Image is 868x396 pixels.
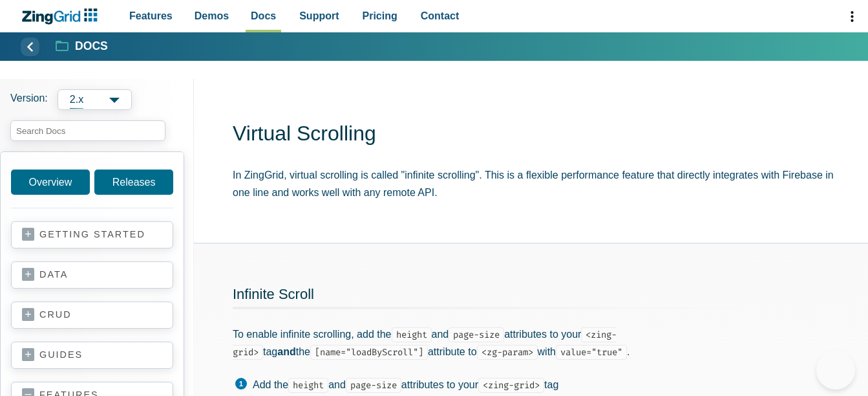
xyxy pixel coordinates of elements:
[233,286,314,302] a: Infinite Scroll
[22,349,162,362] a: guides
[288,378,328,393] code: height
[10,89,48,110] span: Version:
[10,120,165,141] input: search input
[233,325,756,360] p: To enable infinite scrolling, add the and attributes to your tag the attribute to with .
[253,377,756,393] p: Add the and attributes to your tag
[22,269,162,281] a: data
[11,170,90,195] a: Overview
[21,8,104,25] a: ZingChart Logo. Click to return to the homepage
[556,345,627,360] code: value="true"
[22,309,162,322] a: crud
[299,7,339,25] span: Support
[233,166,847,201] p: In ZingGrid, virtual scrolling is called "infinite scrolling". This is a flexible performance fea...
[421,7,460,25] span: Contact
[477,345,538,360] code: <zg-param>
[94,170,173,195] a: Releases
[129,7,173,25] span: Features
[56,39,108,54] a: Docs
[195,7,229,25] span: Demos
[233,120,847,149] h1: Virtual Scrolling
[346,378,401,393] code: page-size
[392,327,432,342] code: height
[363,7,397,25] span: Pricing
[251,7,276,25] span: Docs
[310,345,428,360] code: [name="loadByScroll"]
[10,89,184,110] label: Versions
[478,378,544,393] code: <zing-grid>
[75,41,108,52] strong: Docs
[816,351,855,390] iframe: Help Scout Beacon - Open
[449,327,504,342] code: page-size
[22,228,162,241] a: getting started
[277,346,295,357] strong: and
